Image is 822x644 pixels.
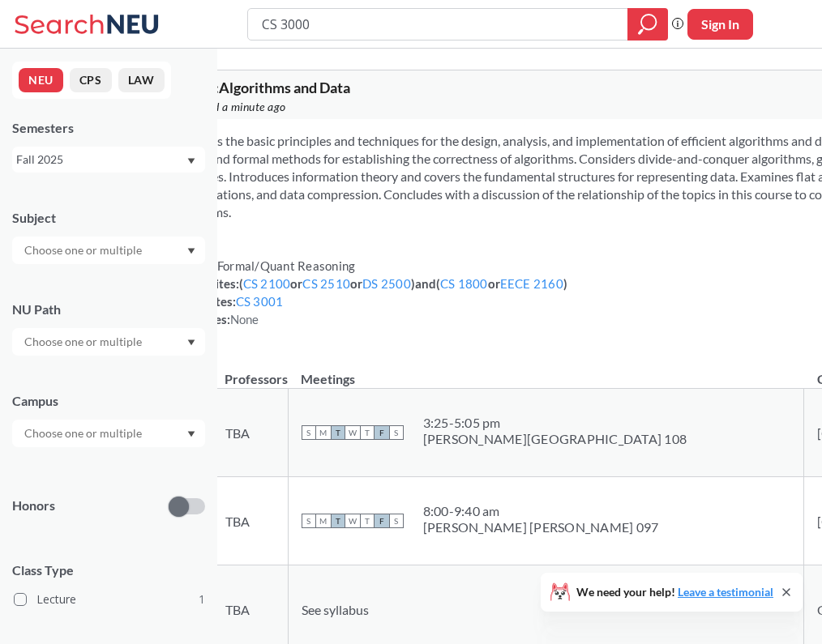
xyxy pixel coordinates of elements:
[678,585,773,599] a: Leave a testimonial
[687,9,753,40] button: Sign In
[230,312,259,326] span: None
[375,425,389,440] span: F
[187,431,195,437] svg: Dropdown arrow
[70,68,112,92] button: CPS
[331,514,345,528] span: T
[187,339,195,346] svg: Dropdown arrow
[236,294,284,309] a: CS 3001
[199,591,205,608] span: 1
[12,237,205,264] div: Dropdown arrow
[627,8,668,41] div: magnifying glass
[212,477,288,565] td: TBA
[362,276,411,291] a: DS 2500
[316,425,331,440] span: M
[302,514,316,528] span: S
[187,248,195,254] svg: Dropdown arrow
[212,389,288,477] td: TBA
[440,276,488,291] a: CS 1800
[162,257,567,328] div: NUPaths: Prerequisites: ( or or ) and ( or ) Corequisites: Course fees:
[187,158,195,164] svg: Dropdown arrow
[500,276,563,291] a: EECE 2160
[288,354,804,389] th: Meetings
[162,79,350,96] span: CS 3000 : Algorithms and Data
[12,392,205,410] div: Campus
[302,276,350,291] a: CS 2510
[423,503,659,519] div: 8:00 - 9:40 am
[243,276,291,291] a: CS 2100
[12,301,205,318] div: NU Path
[16,241,152,260] input: Choose one or multiple
[389,425,404,440] span: S
[360,425,375,440] span: T
[12,561,205,579] span: Class Type
[12,209,205,227] div: Subject
[423,415,687,431] div: 3:25 - 5:05 pm
[16,424,152,443] input: Choose one or multiple
[576,586,773,598] span: We need your help!
[423,431,687,447] div: [PERSON_NAME][GEOGRAPHIC_DATA] 108
[345,514,360,528] span: W
[638,13,657,36] svg: magnifying glass
[423,519,659,535] div: [PERSON_NAME] [PERSON_NAME] 097
[14,589,205,610] label: Lecture
[19,68,63,92] button: NEU
[331,425,345,440] span: T
[302,425,316,440] span: S
[389,514,404,528] span: S
[12,420,205,447] div: Dropdown arrow
[16,151,186,168] div: Fall 2025
[212,354,288,389] th: Professors
[360,514,375,528] span: T
[302,602,369,617] span: See syllabus
[316,514,331,528] span: M
[16,332,152,352] input: Choose one or multiple
[12,497,55,515] p: Honors
[12,147,205,173] div: Fall 2025Dropdown arrow
[345,425,360,440] span: W
[12,328,205,356] div: Dropdown arrow
[12,119,205,137] div: Semesters
[118,68,165,92] button: LAW
[375,514,389,528] span: F
[178,98,286,116] span: Updated a minute ago
[260,11,616,38] input: Class, professor, course number, "phrase"
[215,258,356,273] span: Formal/Quant Reasoning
